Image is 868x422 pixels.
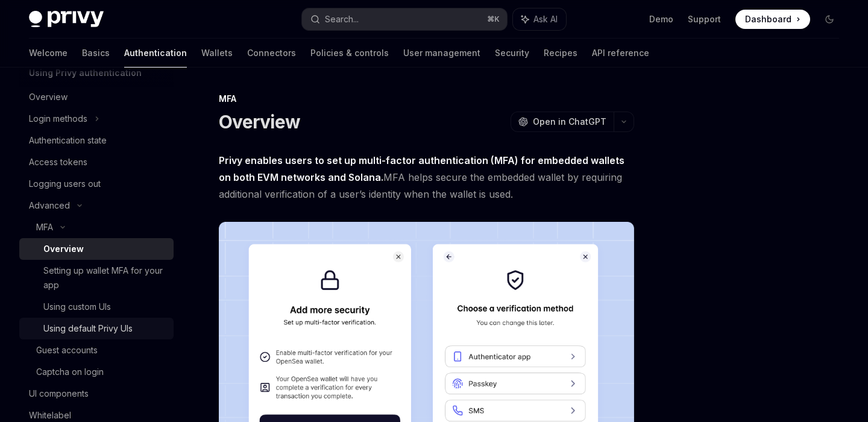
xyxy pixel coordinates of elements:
[19,339,174,361] a: Guest accounts
[403,39,480,68] a: User management
[511,112,614,132] button: Open in ChatGPT
[43,242,84,256] div: Overview
[513,8,566,30] button: Ask AI
[533,13,558,25] span: Ask AI
[19,173,174,195] a: Logging users out
[592,39,649,68] a: API reference
[82,39,110,68] a: Basics
[544,39,577,68] a: Recipes
[201,39,233,68] a: Wallets
[19,296,174,318] a: Using custom UIs
[124,39,187,68] a: Authentication
[310,39,389,68] a: Policies & controls
[19,260,174,296] a: Setting up wallet MFA for your app
[302,8,506,30] button: Search...⌘K
[19,130,174,151] a: Authentication state
[29,112,87,126] div: Login methods
[219,152,634,203] span: MFA helps secure the embedded wallet by requiring additional verification of a user’s identity wh...
[36,365,104,379] div: Captcha on login
[219,154,624,183] strong: Privy enables users to set up multi-factor authentication (MFA) for embedded wallets on both EVM ...
[19,238,174,260] a: Overview
[29,198,70,213] div: Advanced
[219,93,634,105] div: MFA
[247,39,296,68] a: Connectors
[43,321,133,336] div: Using default Privy UIs
[495,39,529,68] a: Security
[219,111,300,133] h1: Overview
[19,361,174,383] a: Captcha on login
[745,13,791,25] span: Dashboard
[29,133,107,148] div: Authentication state
[36,343,98,357] div: Guest accounts
[19,151,174,173] a: Access tokens
[43,300,111,314] div: Using custom UIs
[649,13,673,25] a: Demo
[36,220,53,235] div: MFA
[43,263,166,292] div: Setting up wallet MFA for your app
[688,13,721,25] a: Support
[29,386,89,401] div: UI components
[487,14,500,24] span: ⌘ K
[29,177,101,191] div: Logging users out
[735,10,810,29] a: Dashboard
[820,10,839,29] button: Toggle dark mode
[29,155,87,169] div: Access tokens
[19,318,174,339] a: Using default Privy UIs
[29,11,104,28] img: dark logo
[19,86,174,108] a: Overview
[29,39,68,68] a: Welcome
[325,12,359,27] div: Search...
[533,116,606,128] span: Open in ChatGPT
[19,383,174,405] a: UI components
[29,90,68,104] div: Overview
